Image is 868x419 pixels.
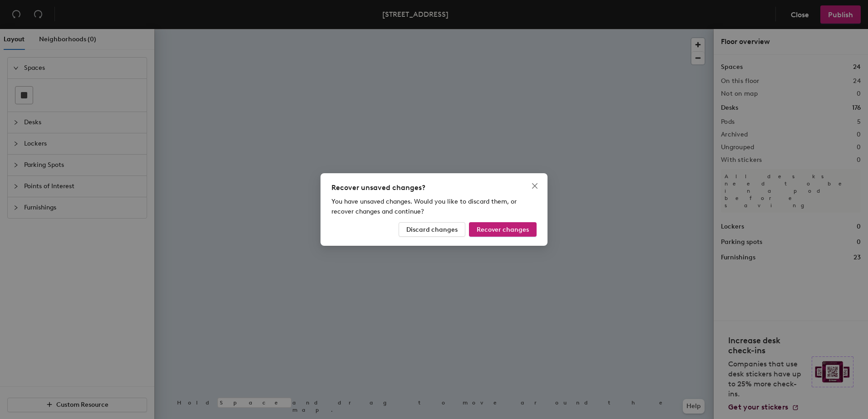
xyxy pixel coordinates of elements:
span: close [531,182,538,190]
button: Recover changes [469,222,537,237]
div: Recover unsaved changes? [331,182,537,193]
button: Discard changes [399,222,465,237]
span: Close [528,182,542,190]
button: Close [528,179,542,193]
span: Recover changes [477,226,529,234]
span: You have unsaved changes. Would you like to discard them, or recover changes and continue? [331,198,517,215]
span: Discard changes [406,226,458,234]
